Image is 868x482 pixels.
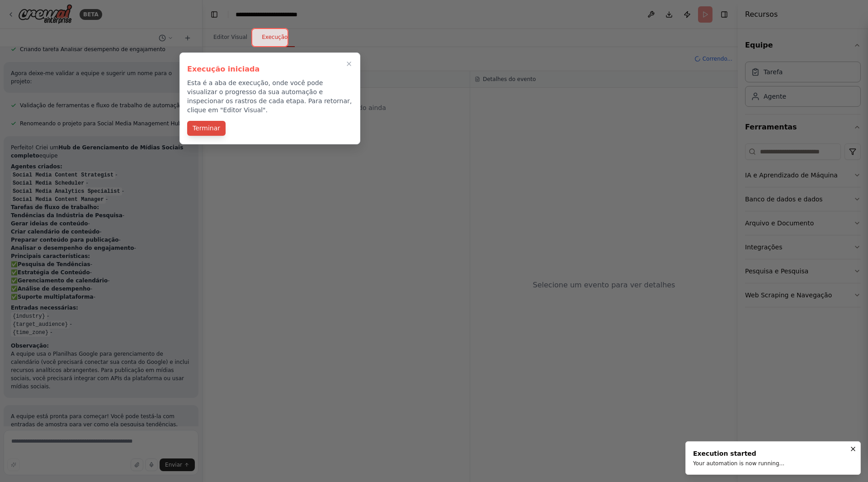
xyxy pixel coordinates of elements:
[193,124,220,132] font: Terminar
[187,121,226,136] button: Terminar
[693,449,784,458] div: Execution started
[208,8,221,21] button: Ocultar barra lateral esquerda
[187,79,352,114] font: Esta é a aba de execução, onde você pode visualizar o progresso da sua automação e inspecionar os...
[187,65,259,73] font: Execução iniciada
[344,58,354,69] button: Passo a passo completo
[693,460,784,467] div: Your automation is now running...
